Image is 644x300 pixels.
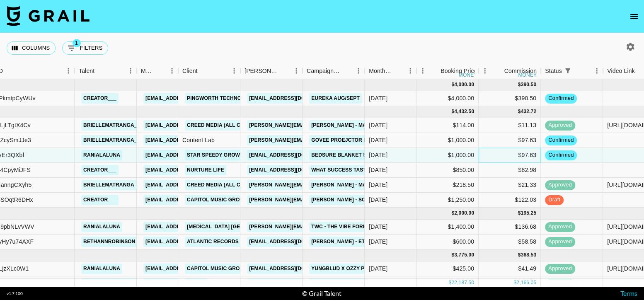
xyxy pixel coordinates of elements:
[441,63,477,79] div: Booking Price
[185,120,271,131] a: Creed Media (All Campaigns)
[7,41,56,55] button: Select columns
[137,63,178,79] div: Manager
[479,91,541,106] div: $390.50
[182,63,198,79] div: Client
[454,108,474,115] div: 4,432.50
[416,148,479,163] div: $1,000.00
[3,65,15,77] button: Sort
[185,222,287,232] a: [MEDICAL_DATA] [GEOGRAPHIC_DATA]
[369,196,387,204] div: Sep '25
[545,63,562,79] div: Status
[626,8,642,25] button: open drawer
[518,210,521,217] div: $
[591,65,603,77] button: Menu
[479,148,541,163] div: $97.63
[620,289,637,297] a: Terms
[392,65,404,77] button: Sort
[416,261,479,276] div: $425.00
[451,108,454,115] div: $
[448,279,451,286] div: $
[81,93,119,104] a: creator___
[143,120,236,131] a: [EMAIL_ADDRESS][DOMAIN_NAME]
[416,235,479,249] div: $600.00
[369,181,387,189] div: Sep '25
[545,136,577,144] span: confirmed
[198,65,209,77] button: Sort
[81,222,122,232] a: ranialaluna
[166,65,178,77] button: Menu
[309,264,382,274] a: Yungblud x Ozzy Promo
[416,91,479,106] div: $4,000.00
[521,81,536,88] div: 390.50
[143,222,236,232] a: [EMAIL_ADDRESS][DOMAIN_NAME]
[247,135,382,145] a: [PERSON_NAME][EMAIL_ADDRESS][DOMAIN_NAME]
[545,223,575,231] span: approved
[185,93,269,104] a: Pingworth Technology Ltd
[416,193,479,208] div: $1,250.00
[81,180,139,190] a: briellematranga_
[79,63,94,79] div: Talent
[416,276,479,291] div: $550.00
[81,150,122,160] a: ranialaluna
[369,223,387,231] div: Aug '25
[185,195,249,205] a: Capitol Music Group
[545,121,575,129] span: approved
[62,65,75,77] button: Menu
[247,180,382,190] a: [PERSON_NAME][EMAIL_ADDRESS][DOMAIN_NAME]
[518,73,537,77] div: money
[143,93,236,104] a: [EMAIL_ADDRESS][DOMAIN_NAME]
[247,150,340,160] a: [EMAIL_ADDRESS][DOMAIN_NAME]
[290,65,303,77] button: Menu
[454,252,474,259] div: 3,775.00
[143,150,236,160] a: [EMAIL_ADDRESS][DOMAIN_NAME]
[75,63,137,79] div: Talent
[141,63,154,79] div: Manager
[81,264,122,274] a: ranialaluna
[521,108,536,115] div: 432.72
[81,278,138,289] a: bethannrobinson
[62,41,108,55] button: Show filters
[479,65,491,77] button: Menu
[247,222,467,232] a: [PERSON_NAME][EMAIL_ADDRESS][PERSON_NAME][PERSON_NAME][DOMAIN_NAME]
[309,150,397,160] a: Bedsure Blanket September
[404,65,416,77] button: Menu
[416,178,479,193] div: $218.50
[479,178,541,193] div: $21.33
[309,93,362,104] a: Eureka Aug/Sept
[369,151,387,159] div: Sep '25
[479,235,541,249] div: $58.58
[429,65,441,77] button: Sort
[247,120,382,131] a: [PERSON_NAME][EMAIL_ADDRESS][DOMAIN_NAME]
[143,264,236,274] a: [EMAIL_ADDRESS][DOMAIN_NAME]
[451,279,474,286] div: 22,187.50
[369,121,387,129] div: Sep '25
[492,65,504,77] button: Sort
[479,118,541,133] div: $11.13
[516,279,536,286] div: 2,166.05
[309,180,396,190] a: [PERSON_NAME] - Make A Baby
[307,63,341,79] div: Campaign (Type)
[309,237,385,247] a: [PERSON_NAME] - Eternity
[369,264,387,273] div: Jul '25
[185,278,208,289] a: Round
[365,63,416,79] div: Month Due
[185,165,226,175] a: Nurture Life
[369,136,387,144] div: Sep '25
[451,252,454,259] div: $
[545,196,564,204] span: draft
[73,39,81,47] span: 1
[185,264,249,274] a: Capitol Music Group
[479,261,541,276] div: $41.49
[562,65,574,77] button: Show filters
[94,65,106,77] button: Sort
[247,93,340,104] a: [EMAIL_ADDRESS][DOMAIN_NAME]
[240,63,303,79] div: Booker
[309,165,423,175] a: What Success Tastes Like as a Parent
[416,220,479,235] div: $1,400.00
[143,135,236,145] a: [EMAIL_ADDRESS][DOMAIN_NAME]
[154,65,166,77] button: Sort
[454,210,474,217] div: 2,000.00
[247,264,340,274] a: [EMAIL_ADDRESS][DOMAIN_NAME]
[369,166,387,174] div: Sep '25
[178,133,240,148] div: Content Lab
